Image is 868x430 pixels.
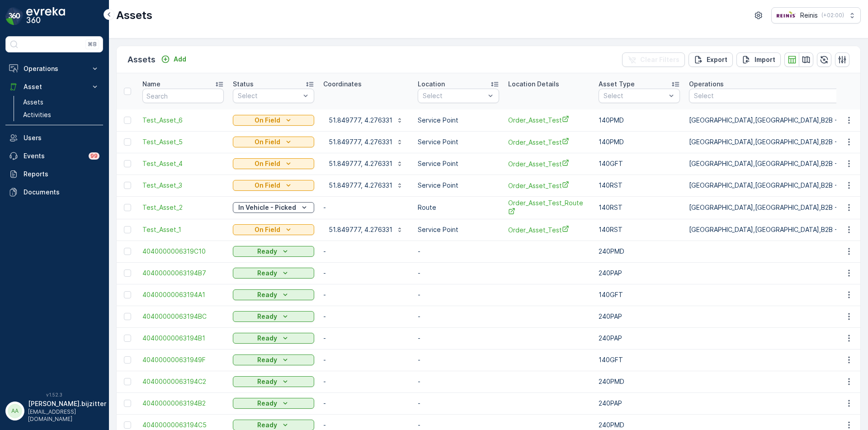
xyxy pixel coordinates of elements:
button: 51.849777, 4.276331 [323,178,409,193]
button: Ready [233,333,314,344]
button: On Field [233,115,314,126]
p: Export [707,55,727,64]
button: Ready [233,311,314,322]
p: Ready [257,399,277,408]
p: 240PAP [599,312,680,321]
p: 140GFT [599,355,680,364]
p: 51.849777, 4.276331 [329,137,392,146]
p: 140GFT [599,290,680,299]
a: Documents [5,183,103,201]
p: Activities [23,110,51,119]
button: Ready [233,268,314,279]
p: Events [24,151,83,161]
a: 40400000063194B2 [142,399,224,408]
a: Test_Asset_4 [142,159,224,168]
p: 99 [90,152,98,160]
p: 51.849777, 4.276331 [329,159,392,168]
button: Asset [5,78,103,96]
a: Events99 [5,147,103,165]
p: 51.849777, 4.276331 [329,181,392,190]
p: Service Point [418,159,499,168]
p: On Field [255,159,280,168]
p: Coordinates [323,80,362,89]
button: In Vehicle - Picked [233,202,314,213]
p: Location [418,80,445,89]
p: On Field [255,137,280,146]
p: 240PMD [599,247,680,256]
p: 140PMD [599,137,680,146]
a: Assets [19,96,103,109]
p: 51.849777, 4.276331 [329,116,392,125]
p: 140RST [599,203,680,212]
a: Test_Asset_3 [142,181,224,190]
span: Order_Asset_Test [508,137,590,147]
a: 4040000006319C10 [142,247,224,256]
span: Order_Asset_Test [508,181,590,190]
p: - [418,312,499,321]
div: - [323,354,409,366]
a: 404000000631949F [142,355,224,364]
p: - [418,290,499,299]
span: Order_Asset_Test [508,225,590,235]
p: 140RST [599,225,680,234]
button: Ready [233,354,314,365]
a: 40400000063194B1 [142,334,224,343]
p: 240PAP [599,334,680,343]
p: ⌘B [88,41,97,48]
div: Toggle Row Selected [124,182,131,189]
p: 51.849777, 4.276331 [329,225,392,234]
p: Users [24,133,99,142]
p: ( +02:00 ) [821,12,844,19]
p: Add [174,55,186,64]
p: 140RST [599,181,680,190]
button: Reinis(+02:00) [771,7,861,24]
div: Toggle Row Selected [124,248,131,255]
a: 40400000063194B7 [142,269,224,278]
p: Reinis [800,11,818,20]
button: AA[PERSON_NAME].bijzitter[EMAIL_ADDRESS][DOMAIN_NAME] [5,399,103,423]
div: - [323,245,409,258]
p: Route [418,203,499,212]
p: Assets [127,53,156,66]
img: logo_dark-DEwI_e13.png [26,7,65,25]
p: Ready [257,290,277,299]
div: - [323,288,409,301]
p: On Field [255,181,280,190]
p: 240PMD [599,421,680,430]
button: Ready [233,246,314,257]
button: 51.849777, 4.276331 [323,156,409,171]
p: Ready [257,355,277,364]
button: On Field [233,180,314,191]
p: Documents [24,188,99,197]
button: Ready [233,289,314,300]
button: Export [689,52,733,67]
p: Reports [24,170,99,179]
button: Add [157,54,190,65]
span: 40400000063194C2 [142,377,224,386]
div: Toggle Row Selected [124,160,131,167]
p: Ready [257,421,277,430]
a: 40400000063194C5 [142,421,224,430]
span: Test_Asset_2 [142,203,224,212]
button: On Field [233,224,314,235]
p: Ready [257,377,277,386]
button: Ready [233,398,314,409]
p: - [418,334,499,343]
p: Status [233,80,254,89]
p: - [418,269,499,278]
p: Select [238,91,300,100]
a: 40400000063194A1 [142,290,224,299]
div: Toggle Row Selected [124,421,131,429]
a: Activities [19,109,103,121]
button: On Field [233,137,314,147]
a: Order_Asset_Test [508,159,590,169]
div: - [323,201,409,214]
div: - [323,375,409,388]
img: Reinis-Logo-Vrijstaand_Tekengebied-1-copy2_aBO4n7j.png [775,10,797,20]
a: Order_Asset_Test_Route [508,198,590,217]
